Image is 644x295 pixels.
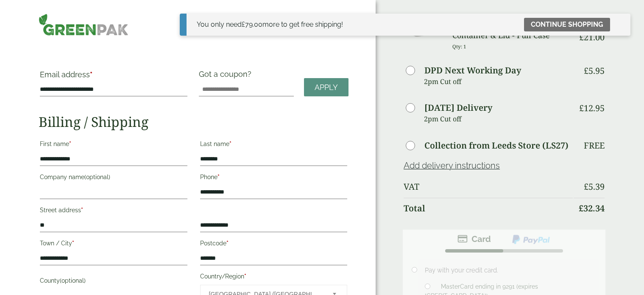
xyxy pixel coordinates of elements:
[524,18,610,31] a: Continue shopping
[40,171,187,185] label: Company name
[39,114,348,130] h2: Billing / Shipping
[226,240,229,247] abbr: required
[72,240,74,247] abbr: required
[199,70,255,83] label: Got a coupon?
[40,204,187,219] label: Street address
[315,83,338,92] span: Apply
[200,270,347,285] label: Country/Region
[90,70,92,79] abbr: required
[69,140,71,147] abbr: required
[200,171,347,185] label: Phone
[242,20,245,28] span: £
[40,237,187,252] label: Town / City
[200,138,347,152] label: Last name
[200,237,347,252] label: Postcode
[40,71,187,83] label: Email address
[40,138,187,152] label: First name
[40,275,187,289] label: County
[244,273,246,280] abbr: required
[60,277,86,284] span: (optional)
[229,140,231,147] abbr: required
[304,78,348,96] a: Apply
[39,14,128,36] img: GreenPak Supplies
[217,174,220,180] abbr: required
[81,207,83,214] abbr: required
[84,174,110,180] span: (optional)
[242,20,262,28] span: 79.00
[197,20,343,30] div: You only need more to get free shipping!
